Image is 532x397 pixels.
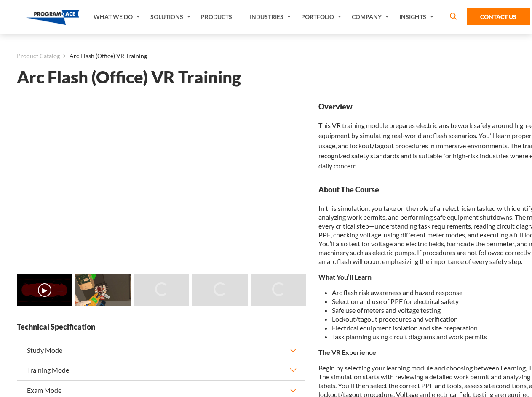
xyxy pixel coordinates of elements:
li: Arc Flash (Office) VR Training [60,51,147,61]
img: Arc Flash (Office) VR Training - Preview 1 [75,274,131,306]
a: Product Catalog [17,51,60,61]
img: Program-Ace [26,10,80,25]
iframe: Arc Flash (Office) VR Training - Video 0 [17,101,305,264]
a: Contact Us [467,8,530,25]
button: Study Mode [17,341,305,360]
img: Arc Flash (Office) VR Training - Video 0 [17,274,72,306]
button: Training Mode [17,360,305,380]
button: ▶ [38,283,51,297]
strong: Technical Specification [17,322,305,332]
